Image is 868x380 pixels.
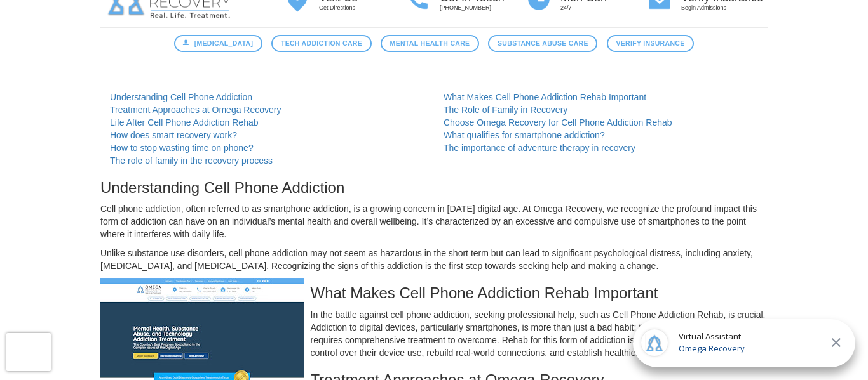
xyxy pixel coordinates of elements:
[110,105,281,115] a: Treatment Approaches at Omega Recovery
[319,4,405,12] p: Get Directions
[488,35,597,52] a: Substance Abuse Care
[444,92,646,102] a: What Makes Cell Phone Addiction Rehab Important
[444,105,567,115] a: The Role of Family in Recovery
[100,247,768,272] p: Unlike substance use disorders, cell phone addiction may not seem as hazardous in the short term ...
[110,130,237,140] a: How does smart recovery work?
[174,35,262,52] a: [MEDICAL_DATA]
[444,143,635,153] a: The importance of adventure therapy in recovery
[110,92,252,102] a: Understanding Cell Phone Addiction
[444,117,672,128] a: Choose Omega Recovery for Cell Phone Addiction Rehab
[100,308,768,359] p: In the battle against cell phone addiction, seeking professional help, such as Cell Phone Addicti...
[444,130,605,140] a: What qualifies for smartphone addiction?
[498,38,588,49] span: Substance Abuse Care
[271,35,371,52] a: Tech Addiction Care
[100,180,768,196] h3: Understanding Cell Phone Addiction
[607,35,694,52] a: Verify Insurance
[390,38,470,49] span: Mental Health Care
[194,38,254,49] span: [MEDICAL_DATA]
[560,4,647,12] p: 24/7
[110,143,254,153] a: How to stop wasting time on phone?
[110,155,273,166] a: The role of family in the recovery process
[6,333,51,371] iframe: reCAPTCHA
[100,202,768,240] p: Cell phone addiction, often referred to as smartphone addiction, is a growing concern in [DATE] d...
[100,285,768,301] h3: What Makes Cell Phone Addiction Rehab Important
[440,4,526,12] p: [PHONE_NUMBER]
[381,35,479,52] a: Mental Health Care
[681,4,768,12] p: Begin Admissions
[110,117,259,128] a: Life After Cell Phone Addiction Rehab
[616,38,684,49] span: Verify Insurance
[281,38,362,49] span: Tech Addiction Care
